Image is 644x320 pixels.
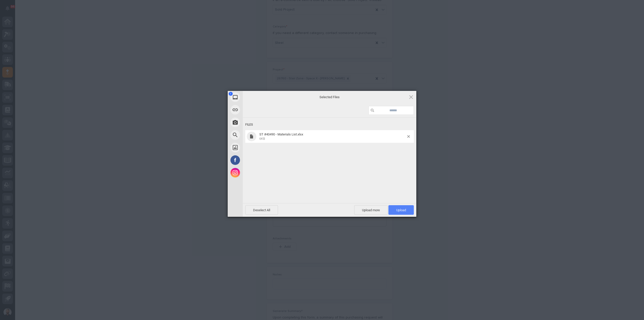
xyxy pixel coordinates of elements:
[279,95,380,99] span: Selected Files
[228,103,288,116] div: Link (URL)
[408,94,414,100] span: Click here or hit ESC to close picker
[396,208,406,212] span: Upload
[228,154,288,166] div: Facebook
[228,166,288,179] div: Instagram
[228,91,288,103] div: My Device
[228,141,288,154] div: Unsplash
[228,129,288,141] div: Web Search
[258,132,407,141] span: ST #40490 - Materials List.xlsx
[229,92,233,96] span: 1
[388,205,414,215] span: Upload
[354,205,388,215] span: Upload more
[228,116,288,129] div: Take Photo
[245,205,278,215] span: Deselect All
[259,132,303,136] span: ST #40490 - Materials List.xlsx
[259,137,265,140] span: 6KB
[245,120,414,129] div: Files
